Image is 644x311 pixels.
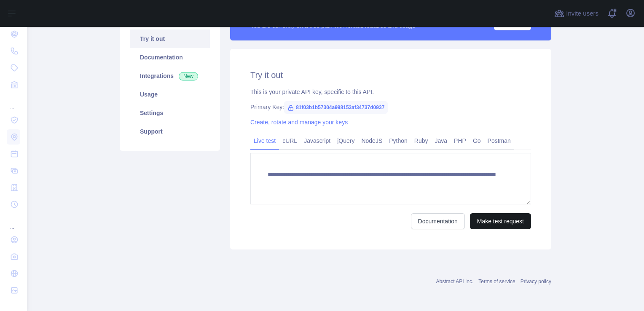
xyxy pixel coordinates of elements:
[250,88,531,96] div: This is your private API key, specific to this API.
[130,48,210,67] a: Documentation
[451,134,470,147] a: PHP
[250,103,531,111] div: Primary Key:
[130,104,210,122] a: Settings
[130,85,210,104] a: Usage
[436,279,474,284] a: Abstract API Inc.
[284,101,388,114] span: 81f03b1b57304a998153af34737d0937
[411,213,465,229] a: Documentation
[7,94,20,111] div: ...
[250,119,348,126] a: Create, rotate and manage your keys
[553,7,600,20] button: Invite users
[7,214,20,231] div: ...
[432,134,451,147] a: Java
[279,134,301,147] a: cURL
[358,134,386,147] a: NodeJS
[130,122,210,141] a: Support
[250,134,279,147] a: Live test
[301,134,334,147] a: Javascript
[386,134,411,147] a: Python
[130,67,210,85] a: Integrations New
[250,69,531,81] h2: Try it out
[470,213,531,229] button: Make test request
[470,134,484,147] a: Go
[566,9,598,19] span: Invite users
[411,134,432,147] a: Ruby
[484,134,514,147] a: Postman
[334,134,358,147] a: jQuery
[130,29,210,48] a: Try it out
[179,72,198,80] span: New
[521,279,551,284] a: Privacy policy
[478,279,515,284] a: Terms of service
